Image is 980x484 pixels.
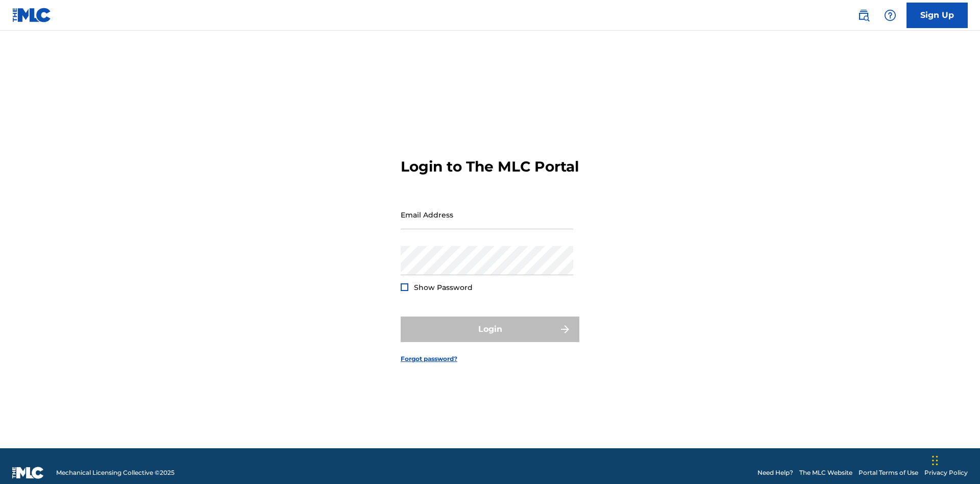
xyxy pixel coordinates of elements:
[401,354,457,364] a: Forgot password?
[906,3,968,28] a: Sign Up
[857,9,870,21] img: search
[757,468,793,477] a: Need Help?
[859,468,918,477] a: Portal Terms of Use
[853,5,874,26] a: Public Search
[884,9,896,21] img: help
[880,5,900,26] div: Help
[12,467,44,479] img: logo
[56,468,175,477] span: Mechanical Licensing Collective © 2025
[12,8,52,22] img: MLC Logo
[799,468,852,477] a: The MLC Website
[414,283,473,292] span: Show Password
[924,468,968,477] a: Privacy Policy
[932,445,938,476] div: Drag
[401,158,579,176] h3: Login to The MLC Portal
[929,435,980,484] iframe: Chat Widget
